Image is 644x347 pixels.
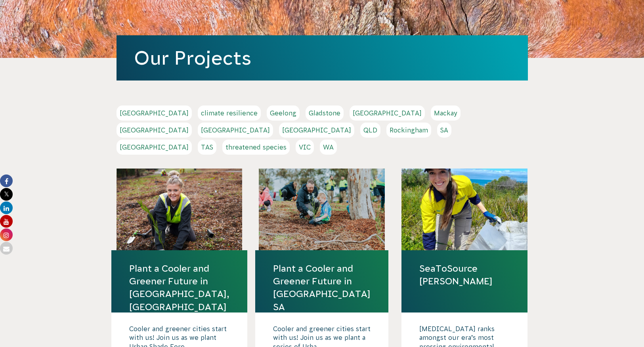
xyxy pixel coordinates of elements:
a: [GEOGRAPHIC_DATA] [279,123,354,138]
a: Rockingham [386,123,431,138]
a: Plant a Cooler and Greener Future in [GEOGRAPHIC_DATA] SA [273,262,371,313]
a: [GEOGRAPHIC_DATA] [350,105,425,121]
a: WA [320,140,337,155]
a: QLD [360,123,380,138]
a: Our Projects [134,47,251,69]
a: [GEOGRAPHIC_DATA] [198,123,273,138]
a: Gladstone [306,105,344,121]
a: Geelong [267,105,300,121]
a: threatened species [222,140,290,155]
a: TAS [198,140,216,155]
a: VIC [296,140,314,155]
a: Plant a Cooler and Greener Future in [GEOGRAPHIC_DATA], [GEOGRAPHIC_DATA] [129,262,229,313]
a: [GEOGRAPHIC_DATA] [117,123,192,138]
a: Mackay [431,105,461,121]
a: [GEOGRAPHIC_DATA] [117,105,192,121]
a: [GEOGRAPHIC_DATA] [117,140,192,155]
a: climate resilience [198,105,261,121]
a: SA [437,123,451,138]
a: SeaToSource [PERSON_NAME] [419,262,510,288]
